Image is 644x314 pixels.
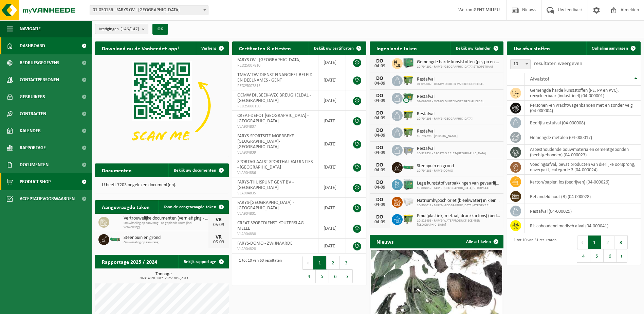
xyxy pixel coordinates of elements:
span: FARYS-THUISPUNT GENT BV - [GEOGRAPHIC_DATA] [237,180,294,190]
span: Acceptatievoorwaarden [20,190,75,207]
h2: Rapportage 2025 / 2024 [95,255,164,268]
td: [DATE] [318,218,346,239]
div: DO [373,110,387,116]
span: Gemengde harde kunststoffen (pe, pp en pvc), recycleerbaar (industrieel) [417,59,500,65]
span: Steenpuin en grond [417,163,454,169]
span: VLA904839 [237,150,313,155]
div: 04-09 [373,168,387,173]
img: PB-LB-0680-HPE-GY-02 [403,196,414,207]
div: 04-09 [373,116,387,121]
span: Rapportage [20,139,46,156]
span: Gebruikers [20,88,45,105]
div: VR [212,234,225,240]
label: resultaten weergeven [534,61,582,66]
span: Contracten [20,105,46,122]
span: RED25007810 [237,63,313,68]
div: VR [212,217,225,223]
span: VLA904837 [237,124,313,129]
div: 04-09 [373,99,387,103]
div: 04-09 [373,151,387,155]
span: Contactpersonen [20,71,59,88]
span: RED25000150 [237,104,313,109]
span: 10-922854 - SPORTAG AALST-[GEOGRAPHIC_DATA] [417,152,486,156]
span: FARYS-[GEOGRAPHIC_DATA] - [GEOGRAPHIC_DATA] [237,200,294,211]
span: Ophaling aanvragen [592,46,628,51]
span: Kalender [20,122,41,139]
span: Product Shop [20,173,51,190]
button: 2 [327,256,340,269]
div: DO [373,145,387,151]
span: Vertrouwelijke documenten (vernietiging - recyclage) [124,216,208,221]
div: 04-09 [373,203,387,207]
span: VLA904831 [237,211,313,216]
td: [DATE] [318,90,346,111]
span: Verberg [201,46,216,51]
span: Bekijk uw certificaten [314,46,354,51]
span: VLA904828 [237,246,313,252]
div: 04-09 [373,64,387,69]
div: DO [373,162,387,168]
span: Bekijk uw kalender [456,46,491,51]
h2: Ingeplande taken [370,41,424,55]
td: [DATE] [318,198,346,218]
span: 10-804012 - FARYS-[GEOGRAPHIC_DATA]-STROPKAAI [417,204,500,208]
button: Vestigingen(146/147) [95,24,148,34]
button: 4 [302,269,316,283]
td: gemengde metalen (04-000017) [525,130,641,145]
img: WB-1100-HPE-GN-50 [403,126,414,138]
span: RED25007815 [237,83,313,89]
button: 3 [614,235,628,249]
div: 1 tot 10 van 51 resultaten [510,235,556,263]
span: 10-826453 - FARYS-WATERPRODUCTIECENTER [GEOGRAPHIC_DATA] [417,219,500,227]
span: Bedrijfsgegevens [20,54,59,71]
span: FARYS-SPORTSITE MOERBEKE - [GEOGRAPHIC_DATA]-[GEOGRAPHIC_DATA] [237,134,296,150]
button: OK [152,24,168,35]
h2: Certificaten & attesten [232,41,298,55]
span: FARYS OV - [GEOGRAPHIC_DATA] [237,57,300,63]
td: personen -en vrachtwagenbanden met en zonder velg (04-000004) [525,101,641,116]
span: Steenpuin en grond [124,235,208,241]
span: 10 [511,59,530,69]
span: Afvalstof [530,76,549,82]
span: TMVW TAV DIENST FINANCIEEL BELEID EN DEELNAMES - GENT [237,72,313,83]
span: Pmd (plastiek, metaal, drankkartons) (bedrijven) [417,213,500,219]
td: [DATE] [318,111,346,131]
a: Bekijk rapportage [178,255,228,268]
span: 10-804012 - FARYS-[GEOGRAPHIC_DATA]-STROPKAAI [417,186,500,190]
span: Restafval [417,94,484,100]
span: 10-794292 - FARYS-[GEOGRAPHIC_DATA]-STROPSTRAAT [417,65,500,69]
button: 2 [601,235,614,249]
h2: Uw afvalstoffen [507,41,557,55]
span: 10-794288 - FARYS-DOMO [417,169,454,173]
td: [DATE] [318,239,346,254]
img: Download de VHEPlus App [95,55,229,156]
strong: GENT MILIEU [474,7,500,13]
h2: Nieuws [370,235,400,248]
span: Bekijk uw documenten [174,168,216,173]
a: Bekijk uw certificaten [309,41,366,55]
span: Natriumhypochloriet (bleekwater) in kleinverpakking [417,198,500,204]
div: DO [373,180,387,185]
img: PB-HB-1400-HPE-GN-11 [403,178,414,191]
span: CREAT-DEPOT [GEOGRAPHIC_DATA] - [GEOGRAPHIC_DATA] [237,113,309,124]
span: CREAT-SPORTDIENST KOUTERSLAG - MELLE [237,221,306,231]
div: DO [373,76,387,81]
h2: Aangevraagde taken [95,200,157,213]
span: 10 [510,59,531,69]
span: OCMW DILBEEK-WZC BREUGHELDAL - [GEOGRAPHIC_DATA] [237,93,311,103]
span: Restafval [417,146,486,152]
div: DO [373,197,387,203]
a: Toon de aangevraagde taken [158,200,228,214]
span: Vestigingen [99,24,139,34]
span: VLA904838 [237,231,313,237]
button: 4 [577,249,590,263]
count: (146/147) [121,27,139,31]
div: 05-09 [212,240,225,245]
a: Bekijk uw documenten [168,163,228,177]
span: Toon de aangevraagde taken [164,205,216,209]
button: 5 [316,269,329,283]
img: PB-HB-1400-HPE-GN-01 [403,57,414,69]
span: Restafval [417,77,484,82]
span: 01-050136 - FARYS OV - GENT [90,5,208,15]
a: Ophaling aanvragen [586,41,640,55]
